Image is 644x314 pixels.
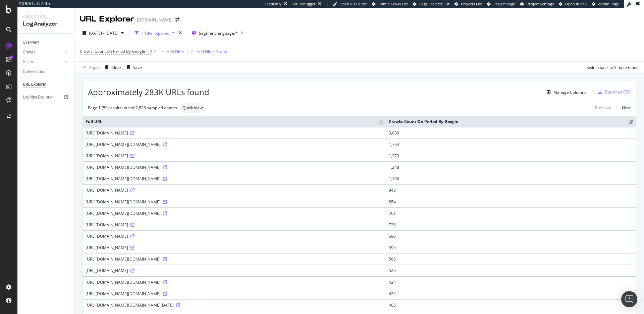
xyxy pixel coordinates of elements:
[86,256,383,262] div: [URL][DOMAIN_NAME][DOMAIN_NAME]
[386,150,636,161] td: 1,273
[180,103,205,113] div: neutral label
[386,184,636,196] td: 943
[23,94,53,101] div: Logfiles Explorer
[616,103,631,113] a: Next
[177,30,183,36] div: times
[598,1,619,6] span: Admin Page
[413,1,449,7] a: Logs Projects List
[386,127,636,139] td: 3,030
[487,1,515,7] a: Project Page
[386,276,636,288] td: 424
[86,187,383,193] div: [URL][DOMAIN_NAME]
[264,1,282,7] div: ReadOnly:
[454,1,482,7] a: Projects List
[86,245,383,250] div: [URL][DOMAIN_NAME]
[333,1,367,7] a: Open Viz Editor
[80,48,145,54] span: Crawls: Count On Period By Google
[86,210,383,216] div: [URL][DOMAIN_NAME][DOMAIN_NAME]
[419,1,449,6] span: Logs Projects List
[527,1,554,6] span: Project Settings
[378,1,408,6] span: Admin Crawl List
[587,65,639,70] div: Switch back to Simple mode
[83,116,386,127] th: Full URL: activate to sort column ascending
[565,1,587,6] span: Open in dev
[386,139,636,150] td: 1,764
[595,87,631,97] button: Export as CSV
[23,39,39,46] div: Overview
[23,68,69,75] a: Conversions
[197,49,227,54] div: Add Filter Group
[386,242,636,253] td: 595
[86,199,383,205] div: [URL][DOMAIN_NAME][DOMAIN_NAME]
[86,291,383,297] div: [URL][DOMAIN_NAME][DOMAIN_NAME]
[605,89,631,95] div: Export as CSV
[86,279,383,285] div: [URL][DOMAIN_NAME][DOMAIN_NAME]
[553,89,586,95] div: Manage Columns
[386,265,636,276] td: 526
[86,233,383,239] div: [URL][DOMAIN_NAME]
[80,62,99,73] button: Apply
[23,39,69,46] a: Overview
[80,13,134,25] div: URL Explorer
[386,207,636,219] td: 761
[386,116,636,127] th: Crawls: Count On Period By Google: activate to sort column ascending
[88,105,177,111] div: Page 1 (50 results) out of 2,826 sampled entries
[23,49,63,56] a: Crawls
[132,28,177,38] button: 1 Filter Applied
[86,302,383,308] div: [URL][DOMAIN_NAME][DOMAIN_NAME][DATE]
[339,1,367,6] span: Open Viz Editor
[23,68,45,75] div: Conversions
[111,65,121,70] div: Clear
[386,299,636,311] td: 405
[23,81,46,88] div: URL Explorer
[102,62,121,73] button: Clear
[158,47,184,55] button: Add Filter
[621,291,637,307] div: Open Intercom Messenger
[86,176,383,182] div: [URL][DOMAIN_NAME][DOMAIN_NAME]
[175,17,179,22] div: arrow-right-arrow-left
[292,1,317,7] div: Viz Debugger:
[372,1,408,7] a: Admin Crawl List
[386,196,636,207] td: 854
[86,130,383,136] div: [URL][DOMAIN_NAME]
[386,161,636,173] td: 1,248
[23,49,35,56] div: Crawls
[89,65,99,70] div: Apply
[461,1,482,6] span: Projects List
[386,253,636,265] td: 568
[88,86,209,98] span: Approximately 283K URLs found
[89,30,118,36] span: [DATE] - [DATE]
[80,28,126,38] button: [DATE] - [DATE]
[86,164,383,170] div: [URL][DOMAIN_NAME][DOMAIN_NAME]
[133,65,142,70] div: Save
[559,1,587,7] a: Open in dev
[182,106,203,110] span: Quick View
[86,222,383,228] div: [URL][DOMAIN_NAME]
[199,30,238,36] span: Segment: language/*
[86,268,383,273] div: [URL][DOMAIN_NAME]
[592,1,619,7] a: Admin Page
[23,81,69,88] a: URL Explorer
[23,13,69,20] div: Analytics
[544,88,586,96] button: Manage Columns
[386,219,636,230] td: 726
[124,62,142,73] button: Save
[23,58,33,66] div: Visits
[584,62,639,73] button: Switch back to Simple mode
[137,16,173,23] div: [DOMAIN_NAME]
[23,58,63,66] a: Visits
[167,49,184,54] div: Add Filter
[23,20,69,28] div: LogAnalyzer
[386,230,636,242] td: 690
[142,30,169,36] div: 1 Filter Applied
[386,288,636,299] td: 422
[386,173,636,184] td: 1,100
[86,142,383,147] div: [URL][DOMAIN_NAME][DOMAIN_NAME]
[86,153,383,159] div: [URL][DOMAIN_NAME]
[187,47,227,55] button: Add Filter Group
[23,94,69,101] a: Logfiles Explorer
[150,47,152,56] span: 0
[520,1,554,7] a: Project Settings
[146,48,149,54] span: >
[189,28,246,38] button: Segment:language/*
